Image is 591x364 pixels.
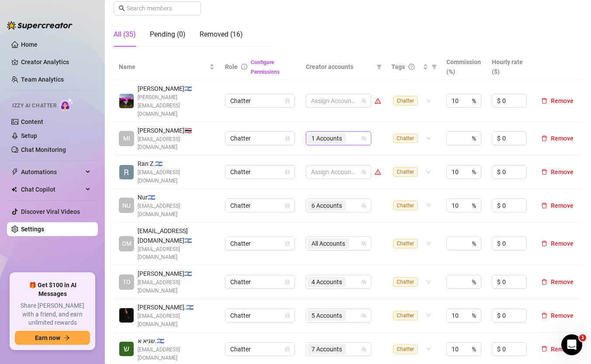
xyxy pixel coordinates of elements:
[541,169,547,175] span: delete
[138,245,214,262] span: [EMAIL_ADDRESS][DOMAIN_NAME]
[285,241,290,246] span: lock
[21,118,43,125] a: Content
[377,64,382,69] span: filter
[123,134,130,143] span: MI
[285,347,290,352] span: lock
[15,302,90,327] span: Share [PERSON_NAME] with a friend, and earn unlimited rewards
[311,239,345,248] span: All Accounts
[441,54,487,80] th: Commission (%)
[308,310,346,321] span: 5 Accounts
[551,312,574,319] span: Remove
[541,203,547,209] span: delete
[551,278,574,285] span: Remove
[311,344,342,354] span: 7 Accounts
[138,135,214,152] span: [EMAIL_ADDRESS][DOMAIN_NAME]
[21,208,80,215] a: Discover Viral Videos
[230,275,290,288] span: Chatter
[361,169,366,175] span: team
[225,63,238,70] span: Role
[285,203,290,208] span: lock
[551,346,574,353] span: Remove
[308,277,346,287] span: 4 Accounts
[21,55,91,69] a: Creator Analytics
[138,346,214,362] span: [EMAIL_ADDRESS][DOMAIN_NAME]
[35,334,60,341] span: Earn now
[12,102,56,110] span: Izzy AI Chatter
[138,202,214,219] span: [EMAIL_ADDRESS][DOMAIN_NAME]
[541,279,547,285] span: delete
[119,342,134,356] img: שגיא אשר
[308,133,346,144] span: 1 Accounts
[138,226,214,245] span: [EMAIL_ADDRESS][DOMAIN_NAME] 🇮🇱
[430,60,439,73] span: filter
[391,62,405,72] span: Tags
[138,159,214,168] span: Ran Z. 🇮🇱
[21,76,64,83] a: Team Analytics
[285,313,290,318] span: lock
[230,309,290,322] span: Chatter
[123,277,131,287] span: TO
[285,136,290,141] span: lock
[15,281,90,298] span: 🎁 Get $100 in AI Messages
[311,311,342,320] span: 5 Accounts
[138,302,214,312] span: [PERSON_NAME]. 🇮🇱
[21,132,37,139] a: Setup
[393,134,418,143] span: Chatter
[119,165,134,179] img: Ran Zlatkin
[393,277,418,287] span: Chatter
[21,146,66,153] a: Chat Monitoring
[60,98,73,111] img: AI Chatter
[393,344,418,354] span: Chatter
[138,269,214,278] span: [PERSON_NAME] 🇮🇱
[551,202,574,209] span: Remove
[541,98,547,104] span: delete
[538,200,577,211] button: Remove
[230,94,290,107] span: Chatter
[150,29,186,40] div: Pending (0)
[21,182,83,196] span: Chat Copilot
[285,98,290,103] span: lock
[21,41,38,48] a: Home
[541,346,547,352] span: delete
[127,3,189,13] input: Search members
[393,311,418,320] span: Chatter
[64,335,70,341] span: arrow-right
[119,94,134,108] img: Mendy
[285,279,290,285] span: lock
[361,203,366,208] span: team
[361,313,366,318] span: team
[393,201,418,210] span: Chatter
[311,277,342,287] span: 4 Accounts
[200,29,243,40] div: Removed (16)
[538,96,577,106] button: Remove
[119,62,207,72] span: Name
[122,239,131,248] span: OM
[361,98,366,103] span: team
[361,347,366,352] span: team
[114,29,136,40] div: All (35)
[230,237,290,250] span: Chatter
[432,64,437,69] span: filter
[230,343,290,356] span: Chatter
[230,132,290,145] span: Chatter
[230,165,290,179] span: Chatter
[551,97,574,104] span: Remove
[15,331,90,345] button: Earn nowarrow-right
[138,93,214,118] span: [PERSON_NAME][EMAIL_ADDRESS][DOMAIN_NAME]
[285,169,290,175] span: lock
[119,5,125,11] span: search
[541,135,547,141] span: delete
[541,240,547,247] span: delete
[393,96,418,106] span: Chatter
[308,200,346,211] span: 6 Accounts
[311,134,342,143] span: 1 Accounts
[7,21,73,30] img: logo-BBDzfeDw.svg
[230,199,290,212] span: Chatter
[541,312,547,319] span: delete
[538,238,577,249] button: Remove
[538,167,577,177] button: Remove
[122,201,131,210] span: NU
[21,165,83,179] span: Automations
[375,169,381,175] span: warning
[375,98,381,104] span: warning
